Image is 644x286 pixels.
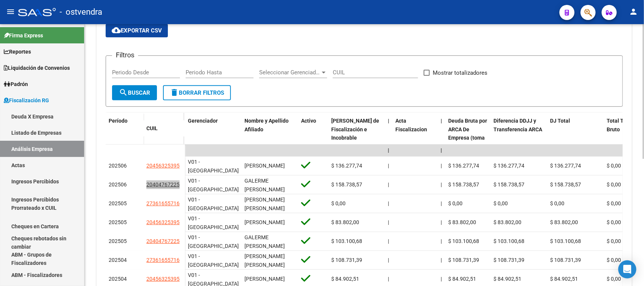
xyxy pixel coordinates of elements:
datatable-header-cell: DJ Total [547,113,604,163]
span: $ 108.731,39 [493,257,524,263]
span: [PERSON_NAME] [PERSON_NAME] [244,197,285,211]
datatable-header-cell: Período [106,113,143,145]
span: V01 - [GEOGRAPHIC_DATA] [188,197,239,211]
span: Nombre y Apellido Afiliado [244,118,289,132]
span: | [441,276,442,282]
span: GALERME [PERSON_NAME] [244,234,285,249]
span: $ 84.902,51 [448,276,476,282]
span: $ 84.902,51 [493,276,521,282]
button: Borrar Filtros [163,85,231,100]
span: $ 0,00 [448,200,463,206]
span: $ 103.100,68 [550,238,581,244]
span: [PERSON_NAME] [244,276,285,282]
span: 20404767225 [146,181,180,188]
mat-icon: menu [6,7,15,16]
span: Gerenciador [188,118,218,124]
mat-icon: cloud_download [112,26,121,35]
span: $ 0,00 [607,181,621,188]
span: $ 0,00 [607,163,621,169]
span: 202505 [109,238,127,244]
span: $ 103.100,68 [448,238,479,244]
datatable-header-cell: | [385,113,392,163]
span: $ 136.277,74 [550,163,581,169]
span: V01 - [GEOGRAPHIC_DATA] [188,159,239,174]
span: Mostrar totalizadores [433,68,487,77]
span: Acta Fiscalizacion [395,118,427,132]
span: | [441,200,442,206]
h3: Filtros [112,50,138,60]
span: $ 136.277,74 [493,163,524,169]
span: $ 108.731,39 [550,257,581,263]
span: Seleccionar Gerenciador [259,69,320,76]
span: $ 103.100,68 [331,238,362,244]
span: V01 - [GEOGRAPHIC_DATA] [188,178,239,192]
span: | [388,118,389,124]
span: $ 158.738,57 [550,181,581,188]
span: $ 158.738,57 [493,181,524,188]
span: $ 84.902,51 [331,276,359,282]
span: Fiscalización RG [4,96,49,105]
span: 20456325395 [146,163,180,169]
span: [PERSON_NAME] [244,219,285,225]
span: | [388,163,389,169]
span: GALERME [PERSON_NAME] [244,178,285,192]
datatable-header-cell: Nombre y Apellido Afiliado [241,113,298,163]
mat-icon: delete [170,88,179,97]
span: | [388,257,389,263]
span: 202506 [109,163,127,169]
span: 20456325395 [146,219,180,225]
span: 202505 [109,200,127,206]
span: Liquidación de Convenios [4,64,70,72]
div: Open Intercom Messenger [618,260,636,278]
span: Padrón [4,80,28,88]
span: [PERSON_NAME] de Fiscalización e Incobrable [331,118,379,141]
span: V01 - [GEOGRAPHIC_DATA] [188,253,239,268]
span: | [388,276,389,282]
span: | [388,219,389,225]
span: $ 136.277,74 [448,163,479,169]
span: 27361655716 [146,257,180,263]
span: DJ Total [550,118,570,124]
span: $ 108.731,39 [331,257,362,263]
span: 202504 [109,276,127,282]
span: $ 0,00 [607,200,621,206]
span: | [441,118,442,124]
span: Diferencia DDJJ y Transferencia ARCA [493,118,542,132]
span: 202505 [109,219,127,225]
span: [PERSON_NAME] [244,163,285,169]
mat-icon: person [629,7,638,16]
span: | [441,147,442,153]
span: $ 108.731,39 [448,257,479,263]
span: | [388,200,389,206]
span: 202504 [109,257,127,263]
span: | [441,219,442,225]
span: | [441,238,442,244]
datatable-header-cell: Deuda Bruta por ARCA De Empresa (toma en cuenta todos los afiliados) [445,113,490,163]
span: Activo [301,118,316,124]
span: 202506 [109,181,127,188]
span: Buscar [119,89,150,96]
datatable-header-cell: Diferencia DDJJ y Transferencia ARCA [490,113,547,163]
span: | [388,147,389,153]
span: $ 83.802,00 [493,219,521,225]
span: | [388,181,389,188]
datatable-header-cell: CUIL [143,120,185,137]
button: Buscar [112,85,157,100]
span: $ 0,00 [607,238,621,244]
span: | [441,163,442,169]
datatable-header-cell: Deuda Bruta Neto de Fiscalización e Incobrable [328,113,385,163]
span: $ 0,00 [607,219,621,225]
span: Período [109,118,128,124]
span: $ 84.902,51 [550,276,578,282]
span: $ 0,00 [550,200,564,206]
span: | [441,257,442,263]
span: V01 - [GEOGRAPHIC_DATA] [188,234,239,249]
span: CUIL [146,125,158,131]
span: - ostvendra [60,4,102,20]
span: Borrar Filtros [170,89,224,96]
datatable-header-cell: Gerenciador [185,113,241,163]
span: Reportes [4,48,31,56]
span: $ 0,00 [607,276,621,282]
span: $ 83.802,00 [550,219,578,225]
span: 20404767225 [146,238,180,244]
